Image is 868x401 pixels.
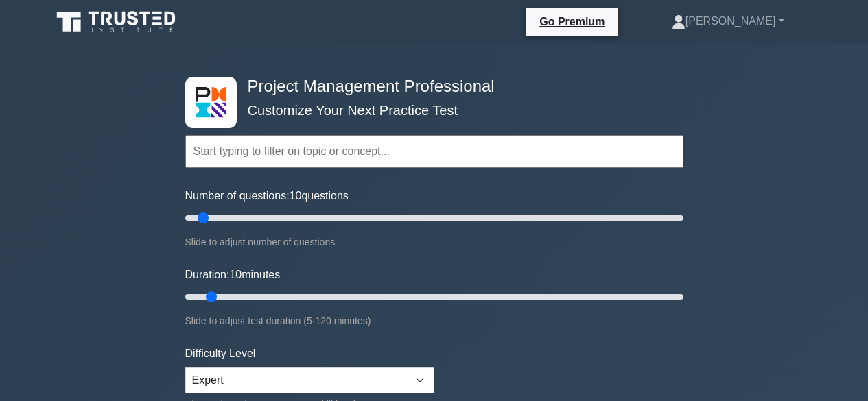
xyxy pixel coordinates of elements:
[185,313,683,329] div: Slide to adjust test duration (5-120 minutes)
[531,13,613,30] a: Go Premium
[229,269,242,280] span: 10
[290,190,302,202] span: 10
[185,345,256,362] label: Difficulty Level
[242,77,616,97] h4: Project Management Professional
[185,267,281,283] label: Duration: minutes
[185,135,683,168] input: Start typing to filter on topic or concept...
[185,188,349,204] label: Number of questions: questions
[185,234,683,250] div: Slide to adjust number of questions
[639,8,817,35] a: [PERSON_NAME]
